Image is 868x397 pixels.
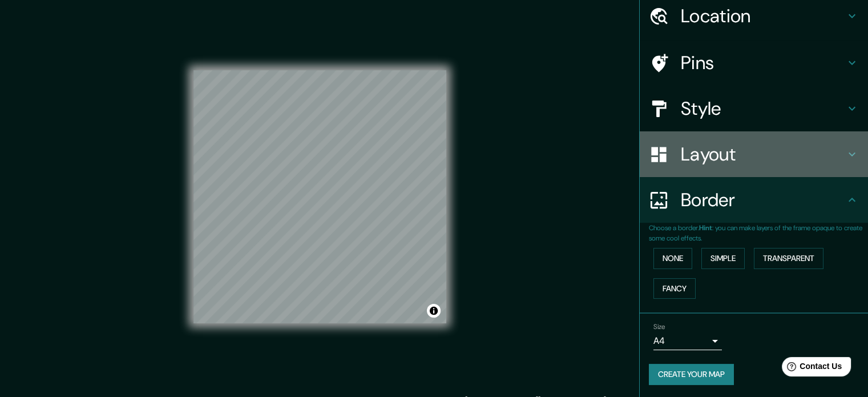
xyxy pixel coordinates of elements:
div: A4 [653,332,722,350]
h4: Pins [681,51,845,74]
div: Border [640,177,868,223]
button: Transparent [754,248,823,269]
h4: Style [681,97,845,120]
canvas: Map [193,70,446,323]
button: Fancy [653,278,696,299]
p: Choose a border. : you can make layers of the frame opaque to create some cool effects. [649,223,868,243]
b: Hint [699,223,712,232]
h4: Location [681,5,845,27]
div: Style [640,86,868,131]
button: Simple [701,248,745,269]
div: Pins [640,40,868,86]
label: Size [653,322,665,332]
button: Create your map [649,364,734,385]
button: Toggle attribution [427,304,441,318]
iframe: Help widget launcher [766,352,855,384]
button: None [653,248,692,269]
h4: Layout [681,143,845,166]
div: Layout [640,131,868,177]
h4: Border [681,189,845,211]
